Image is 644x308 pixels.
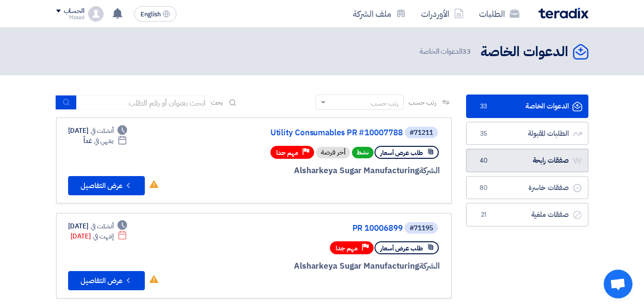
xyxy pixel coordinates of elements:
[141,11,161,18] span: English
[604,270,632,298] a: Open chat
[478,129,490,139] span: 35
[68,126,128,136] div: [DATE]
[478,210,490,220] span: 21
[68,271,145,290] button: عرض التفاصيل
[380,148,423,157] span: طلب عرض أسعار
[409,97,436,107] span: رتب حسب
[83,136,127,146] div: غداً
[419,260,440,272] span: الشركة
[211,129,403,137] a: Utility Consumables PR #10007788
[94,136,114,146] span: ينتهي في
[478,183,490,193] span: 80
[68,176,145,195] button: عرض التفاصيل
[91,221,114,231] span: أنشئت في
[77,95,211,110] input: ابحث بعنوان أو رقم الطلب
[211,224,403,233] a: PR 10006899
[410,130,433,136] div: #71211
[466,95,588,118] a: الدعوات الخاصة33
[316,147,350,158] div: أخر فرصة
[480,43,568,61] h2: الدعوات الخاصة
[276,148,298,157] span: مهم جدا
[68,221,128,231] div: [DATE]
[70,231,128,241] div: [DATE]
[371,98,398,108] div: رتب حسب
[413,2,471,25] a: الأوردرات
[462,46,471,57] span: 33
[539,8,588,19] img: Teradix logo
[209,260,440,272] div: Alsharkeya Sugar Manufacturing
[420,46,472,57] span: الدعوات الخاصة
[419,165,440,177] span: الشركة
[64,7,84,15] div: الحساب
[134,6,176,22] button: English
[478,156,490,166] span: 40
[209,165,440,177] div: Alsharkeya Sugar Manufacturing
[466,122,588,145] a: الطلبات المقبولة35
[93,231,114,241] span: إنتهت في
[466,203,588,226] a: صفقات ملغية21
[478,102,490,111] span: 33
[471,2,527,25] a: الطلبات
[88,6,104,22] img: profile_test.png
[352,147,374,158] span: نشط
[466,176,588,200] a: صفقات خاسرة80
[211,97,223,107] span: بحث
[466,149,588,172] a: صفقات رابحة40
[345,2,413,25] a: ملف الشركة
[380,244,423,253] span: طلب عرض أسعار
[336,244,358,253] span: مهم جدا
[91,126,114,136] span: أنشئت في
[56,15,84,20] div: Mosad
[410,225,433,232] div: #71195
